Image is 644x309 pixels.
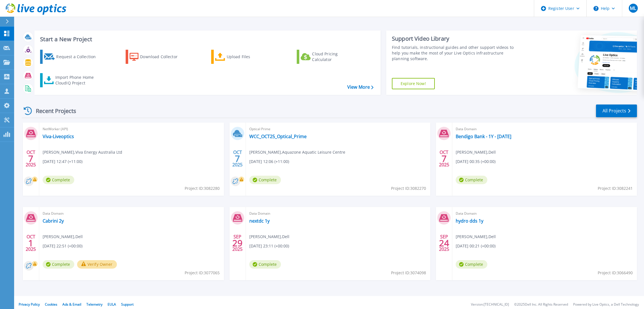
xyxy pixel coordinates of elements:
[126,50,189,64] a: Download Collector
[392,35,521,42] div: Support Video Library
[514,303,568,306] li: © 2025 Dell Inc. All Rights Reserved
[439,148,449,169] div: OCT 2025
[28,241,33,245] span: 1
[43,218,64,224] a: Cabrini 2y
[249,260,281,269] span: Complete
[235,156,240,161] span: 7
[598,185,633,192] span: Project ID: 3082241
[43,149,122,155] span: [PERSON_NAME] , Viva Energy Australia Ltd
[249,158,289,165] span: [DATE] 12:06 (+11:00)
[456,176,487,184] span: Complete
[630,6,636,10] span: ML
[249,218,270,224] a: nextdc 1y
[232,148,243,169] div: OCT 2025
[249,234,289,240] span: [PERSON_NAME] , Dell
[43,260,74,269] span: Complete
[312,51,357,62] div: Cloud Pricing Calculator
[55,75,99,86] div: Import Phone Home CloudIQ Project
[25,233,36,253] div: OCT 2025
[77,260,117,269] button: Verify Owner
[45,302,57,307] a: Cookies
[456,134,511,139] a: Bendigo Bank - 1Y - [DATE]
[232,241,243,245] span: 29
[249,149,345,155] span: [PERSON_NAME] , Aquazone Aquatic Leisure Centre
[43,134,74,139] a: Viva-Liveoptics
[249,134,307,139] a: WCC_OCT25_Optical_Prime
[456,126,634,132] span: Data Domain
[56,51,101,62] div: Request a Collection
[62,302,81,307] a: Ads & Email
[439,233,449,253] div: SEP 2025
[40,36,373,42] h3: Start a New Project
[392,78,435,89] a: Explore Now!
[140,51,185,62] div: Download Collector
[598,270,633,276] span: Project ID: 3066490
[456,158,495,165] span: [DATE] 00:35 (+00:00)
[43,158,82,165] span: [DATE] 12:47 (+11:00)
[456,149,496,155] span: [PERSON_NAME] , Dell
[456,260,487,269] span: Complete
[442,156,447,161] span: 7
[86,302,102,307] a: Telemetry
[227,51,272,62] div: Upload Files
[232,233,243,253] div: SEP 2025
[185,185,220,192] span: Project ID: 3082280
[28,156,33,161] span: 7
[22,104,84,118] div: Recent Projects
[43,210,221,217] span: Data Domain
[25,148,36,169] div: OCT 2025
[439,241,449,245] span: 24
[108,302,116,307] a: EULA
[392,45,521,62] div: Find tutorials, instructional guides and other support videos to help you make the most of your L...
[19,302,40,307] a: Privacy Policy
[471,303,509,306] li: Version: [TECHNICAL_ID]
[391,185,426,192] span: Project ID: 3082270
[596,105,637,117] a: All Projects
[297,50,360,64] a: Cloud Pricing Calculator
[249,243,289,249] span: [DATE] 23:11 (+00:00)
[43,243,82,249] span: [DATE] 22:51 (+00:00)
[456,234,496,240] span: [PERSON_NAME] , Dell
[573,303,639,306] li: Powered by Live Optics, a Dell Technology
[456,243,495,249] span: [DATE] 00:21 (+00:00)
[121,302,134,307] a: Support
[43,176,74,184] span: Complete
[456,210,634,217] span: Data Domain
[456,218,483,224] a: hydro dds 1y
[43,126,221,132] span: NetWorker (API)
[391,270,426,276] span: Project ID: 3074098
[185,270,220,276] span: Project ID: 3077065
[249,126,427,132] span: Optical Prime
[211,50,274,64] a: Upload Files
[40,50,103,64] a: Request a Collection
[347,84,374,90] a: View More
[43,234,83,240] span: [PERSON_NAME] , Dell
[249,210,427,217] span: Data Domain
[249,176,281,184] span: Complete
